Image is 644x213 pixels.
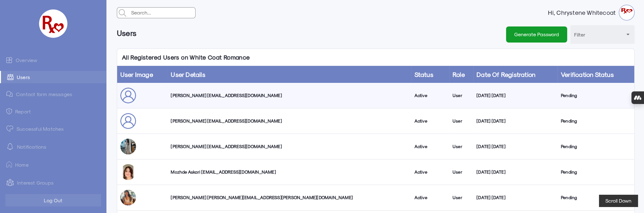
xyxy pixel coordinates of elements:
[414,118,446,124] div: Active
[120,113,136,129] img: user_sepfus.png
[6,161,12,168] img: ic-home.png
[6,57,13,63] img: admin-ic-overview.svg
[7,74,14,80] img: admin-ic-users.svg
[117,25,137,41] h6: Users
[120,88,136,103] img: user_sepfus.png
[453,194,470,201] div: User
[476,143,555,150] div: [DATE] [DATE]
[120,139,136,154] img: t2vlqn2flomytwbvdki3.jpg
[414,143,446,150] div: Active
[476,118,555,124] div: [DATE] [DATE]
[117,8,128,18] img: admin-search.svg
[561,194,631,201] div: Pending
[561,71,614,78] a: Verification Status
[120,190,136,205] img: ukzd1p09er7c4gkkhusb.jpg
[453,92,470,99] div: User
[476,92,555,99] div: [DATE] [DATE]
[561,143,631,150] div: Pending
[453,169,470,175] div: User
[6,143,14,150] img: notification-default-white.svg
[453,143,470,150] div: User
[5,194,101,206] button: Log Out
[171,143,408,150] div: [PERSON_NAME] [EMAIL_ADDRESS][DOMAIN_NAME]
[129,8,195,18] input: Search...
[6,125,13,132] img: matched.svg
[171,118,408,124] div: [PERSON_NAME] [EMAIL_ADDRESS][DOMAIN_NAME]
[561,169,631,175] div: Pending
[117,49,255,66] p: All Registered Users on White Coat Romance
[599,195,638,207] button: Scroll Down
[414,92,446,99] div: Active
[6,91,13,97] img: admin-ic-contact-message.svg
[476,71,535,78] a: Date of Registration
[453,71,465,78] a: Role
[561,118,631,124] div: Pending
[6,108,12,114] img: admin-ic-report.svg
[171,194,408,201] div: [PERSON_NAME] [PERSON_NAME][EMAIL_ADDRESS][PERSON_NAME][DOMAIN_NAME]
[120,71,153,78] a: User Image
[414,71,433,78] a: Status
[171,92,408,99] div: [PERSON_NAME] [EMAIL_ADDRESS][DOMAIN_NAME]
[120,164,136,180] img: mvt81lsnppvrvcbeoyyz.jpg
[561,92,631,99] div: Pending
[171,71,205,78] a: User Details
[548,9,619,16] strong: Hi, Chrystene Whitecoat
[6,179,14,186] img: intrestGropus.svg
[476,194,555,201] div: [DATE] [DATE]
[414,194,446,201] div: Active
[453,118,470,124] div: User
[171,169,408,175] div: Mozhde Askari [EMAIL_ADDRESS][DOMAIN_NAME]
[414,169,446,175] div: Active
[476,169,555,175] div: [DATE] [DATE]
[506,26,567,42] button: Generate Password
